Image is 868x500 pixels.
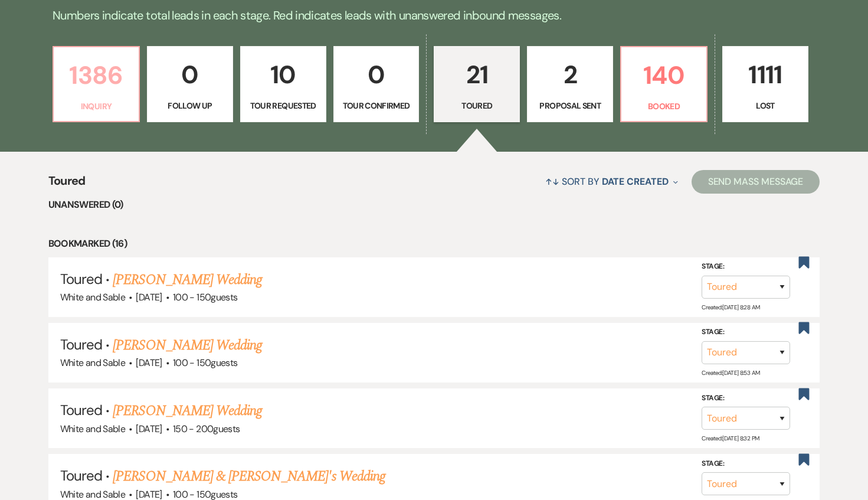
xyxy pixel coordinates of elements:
[602,175,669,188] span: Date Created
[702,326,790,339] label: Stage:
[60,270,102,288] span: Toured
[702,303,759,311] span: Created: [DATE] 8:28 AM
[248,99,319,112] p: Tour Requested
[60,466,102,485] span: Toured
[441,55,512,94] p: 21
[730,99,801,112] p: Lost
[155,55,225,94] p: 0
[702,260,790,273] label: Stage:
[628,55,699,95] p: 140
[136,291,162,303] span: [DATE]
[620,46,707,123] a: 140Booked
[702,434,759,442] span: Created: [DATE] 8:32 PM
[48,197,820,213] li: Unanswered (0)
[173,423,240,435] span: 150 - 200 guests
[147,46,233,123] a: 0Follow Up
[527,46,613,123] a: 2Proposal Sent
[60,357,125,369] span: White and Sable
[434,46,520,123] a: 21Toured
[48,236,820,251] li: Bookmarked (16)
[545,175,559,188] span: ↑↓
[136,423,162,435] span: [DATE]
[333,46,420,123] a: 0Tour Confirmed
[702,369,759,377] span: Created: [DATE] 8:53 AM
[702,391,790,404] label: Stage:
[730,55,801,94] p: 1111
[692,170,820,194] button: Send Mass Message
[60,423,125,435] span: White and Sable
[535,99,605,112] p: Proposal Sent
[155,99,225,112] p: Follow Up
[535,55,605,94] p: 2
[173,291,237,303] span: 100 - 150 guests
[113,466,385,487] a: [PERSON_NAME] & [PERSON_NAME]'s Wedding
[173,357,237,369] span: 100 - 150 guests
[541,166,682,197] button: Sort By Date Created
[61,100,132,113] p: Inquiry
[48,172,86,197] span: Toured
[113,400,262,421] a: [PERSON_NAME] Wedding
[61,55,132,95] p: 1386
[240,46,326,123] a: 10Tour Requested
[341,55,412,94] p: 0
[53,46,140,123] a: 1386Inquiry
[702,457,790,470] label: Stage:
[248,55,319,94] p: 10
[136,357,162,369] span: [DATE]
[113,269,262,290] a: [PERSON_NAME] Wedding
[341,99,412,112] p: Tour Confirmed
[722,46,808,123] a: 1111Lost
[441,99,512,112] p: Toured
[60,335,102,354] span: Toured
[113,335,262,356] a: [PERSON_NAME] Wedding
[9,6,859,25] p: Numbers indicate total leads in each stage. Red indicates leads with unanswered inbound messages.
[628,100,699,113] p: Booked
[60,401,102,419] span: Toured
[60,291,125,303] span: White and Sable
